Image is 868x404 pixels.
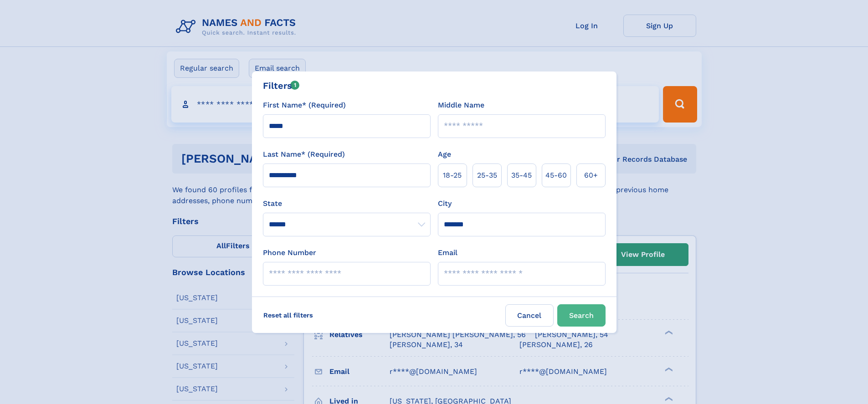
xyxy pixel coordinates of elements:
[511,170,532,181] span: 35‑45
[545,170,567,181] span: 45‑60
[263,79,300,92] div: Filters
[438,247,457,258] label: Email
[477,170,497,181] span: 25‑35
[443,170,462,181] span: 18‑25
[263,198,431,209] label: State
[438,198,452,209] label: City
[263,149,345,160] label: Last Name* (Required)
[438,100,484,111] label: Middle Name
[257,304,319,326] label: Reset all filters
[557,304,606,327] button: Search
[438,149,451,160] label: Age
[584,170,598,181] span: 60+
[263,100,346,111] label: First Name* (Required)
[505,304,554,327] label: Cancel
[263,247,316,258] label: Phone Number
